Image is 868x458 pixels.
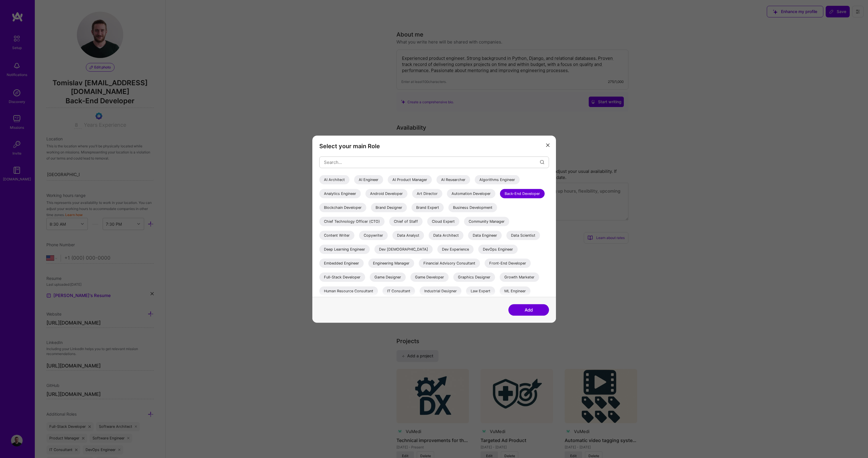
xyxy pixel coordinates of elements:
div: Dev [DEMOGRAPHIC_DATA] [374,245,433,254]
input: Search... [324,155,540,170]
div: Graphics Designer [453,272,495,282]
div: Community Manager [464,217,509,226]
div: AI Architect [319,175,349,184]
div: Full-Stack Developer [319,272,365,282]
div: AI Researcher [436,175,470,184]
div: IT Consultant [383,286,415,296]
div: Algorithms Engineer [475,175,520,184]
div: Front-End Developer [485,258,531,268]
div: Blockchain Developer [319,203,366,212]
div: Embedded Engineer [319,258,364,268]
div: Game Developer [410,272,449,282]
div: Dev Experience [437,245,474,254]
div: Art Director [412,189,442,198]
div: Human Resource Consultant [319,286,378,296]
div: Brand Designer [371,203,407,212]
div: Data Engineer [468,231,502,240]
div: Chief of Staff [389,217,423,226]
div: AI Engineer [354,175,383,184]
div: Business Development [448,203,497,212]
div: Financial Advisory Consultant [419,258,480,268]
div: ML Engineer [500,286,530,296]
i: icon Close [546,144,550,147]
div: Chief Technology Officer (CTO) [319,217,385,226]
div: Game Designer [370,272,406,282]
div: Deep Learning Engineer [319,245,370,254]
div: Analytics Engineer [319,189,361,198]
h3: Select your main Role [319,142,549,149]
div: Copywriter [359,231,388,240]
div: DevOps Engineer [478,245,518,254]
div: Data Scientist [506,231,540,240]
div: Law Expert [466,286,495,296]
div: Android Developer [365,189,407,198]
div: Brand Expert [412,203,444,212]
div: modal [312,135,556,323]
div: Data Analyst [392,231,424,240]
div: Cloud Expert [427,217,459,226]
div: Engineering Manager [368,258,414,268]
div: Content Writer [319,231,354,240]
div: Automation Developer [447,189,495,198]
button: Add [508,304,549,316]
div: Growth Marketer [500,272,539,282]
div: Data Architect [429,231,463,240]
div: Industrial Designer [420,286,461,296]
div: Back-End Developer [500,189,545,198]
div: AI Product Manager [388,175,432,184]
i: icon Search [540,160,544,164]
